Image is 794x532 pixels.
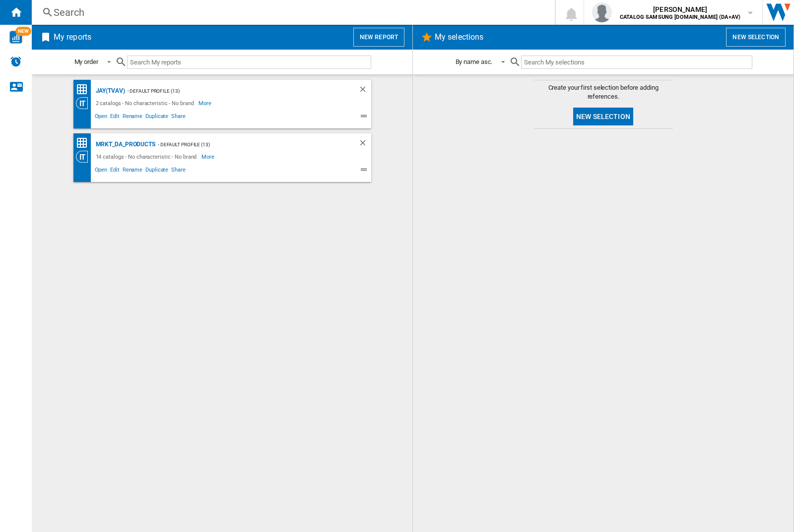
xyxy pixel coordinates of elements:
button: New selection [573,108,633,125]
span: Create your first selection before adding references. [534,83,673,101]
div: Category View [76,97,93,109]
div: Category View [76,151,93,163]
span: NEW [15,27,31,36]
h2: My selections [433,28,485,47]
div: Price Matrix [76,83,93,96]
div: JAY(TVAV) [93,85,125,97]
div: Price Matrix [76,137,93,149]
span: Rename [121,165,144,177]
img: profile.jpg [592,2,612,22]
div: 14 catalogs - No characteristic - No brand [93,151,202,163]
span: Rename [121,112,144,123]
span: More [201,151,216,163]
div: My order [74,58,98,65]
span: More [198,97,213,109]
div: Delete [358,138,371,151]
span: Edit [109,165,121,177]
h2: My reports [52,28,93,47]
span: [PERSON_NAME] [620,4,740,14]
button: New report [353,28,404,47]
img: wise-card.svg [9,31,22,44]
div: Delete [358,85,371,97]
input: Search My reports [127,56,371,69]
span: Duplicate [144,112,170,123]
div: - Default profile (13) [155,138,338,151]
div: MRKT_DA_PRODUCTS [93,138,155,151]
button: New selection [726,28,786,47]
img: alerts-logo.svg [10,56,22,67]
span: Share [170,165,187,177]
span: Open [93,165,109,177]
span: Duplicate [144,165,170,177]
span: Share [170,112,187,123]
div: - Default profile (13) [125,85,338,97]
span: Edit [109,112,121,123]
div: 2 catalogs - No characteristic - No brand [93,97,199,109]
input: Search My selections [521,56,752,69]
span: Open [93,112,109,123]
b: CATALOG SAMSUNG [DOMAIN_NAME] (DA+AV) [620,14,740,20]
div: By name asc. [456,58,493,65]
div: Search [54,5,529,19]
